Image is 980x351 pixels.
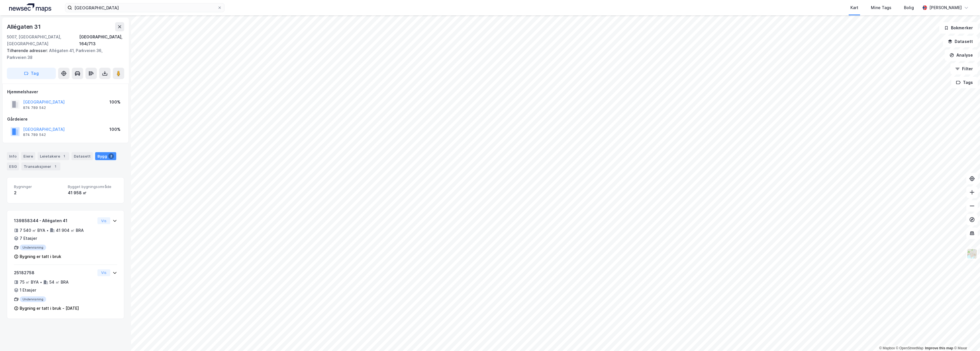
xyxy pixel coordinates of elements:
div: [PERSON_NAME] [929,4,962,11]
div: Transaksjoner [21,162,60,170]
div: 25182758 [14,269,95,276]
div: 100% [109,126,121,133]
input: Søk på adresse, matrikkel, gårdeiere, leietakere eller personer [72,3,217,12]
div: Mine Tags [871,4,891,11]
button: Tags [951,77,978,88]
div: 139858344 - Allégaten 41 [14,217,95,224]
div: [GEOGRAPHIC_DATA], 164/713 [79,34,124,47]
div: 75 ㎡ BYA [20,279,39,286]
div: Bolig [904,4,914,11]
div: 7 Etasjer [20,235,37,242]
div: Info [7,152,19,160]
img: Z [967,248,977,259]
button: Datasett [943,36,978,47]
a: Mapbox [879,346,895,350]
button: Vis [97,217,110,224]
span: Tilhørende adresser: [7,48,49,53]
span: Bygget bygningsområde [68,184,117,189]
div: 2 [14,189,63,196]
div: Eiere [21,152,35,160]
div: ESG [7,162,19,170]
div: Bygning er tatt i bruk [20,253,61,260]
div: 100% [109,99,121,106]
div: 874 789 542 [23,133,46,137]
div: 54 ㎡ BRA [49,279,69,286]
div: Bygning er tatt i bruk - [DATE] [20,305,79,312]
div: Datasett [72,152,93,160]
span: Bygninger [14,184,63,189]
div: 41 958 ㎡ [68,189,117,196]
div: 1 Etasjer [20,287,36,294]
div: 2 [108,153,114,159]
div: 1 [52,164,58,169]
div: Gårdeiere [7,116,124,123]
button: Analyse [945,49,978,61]
button: Tag [7,68,56,79]
div: Leietakere [38,152,69,160]
div: 41 904 ㎡ BRA [56,227,84,234]
div: Allégaten 41, Parkveien 36, Parkveien 38 [7,47,120,61]
div: Hjemmelshaver [7,88,124,95]
div: Kart [850,4,858,11]
a: Improve this map [925,346,953,350]
button: Filter [950,63,978,75]
div: 1 [61,153,67,159]
div: Bygg [95,152,116,160]
div: 874 789 542 [23,106,46,110]
div: Kontrollprogram for chat [952,324,980,351]
button: Bokmerker [939,22,978,34]
div: Allégaten 31 [7,22,42,31]
a: OpenStreetMap [896,346,924,350]
button: Vis [97,269,110,276]
div: • [46,228,49,233]
div: 7 540 ㎡ BYA [20,227,45,234]
img: logo.a4113a55bc3d86da70a041830d287a7e.svg [9,3,51,12]
div: • [40,280,42,284]
iframe: Chat Widget [952,324,980,351]
div: 5007, [GEOGRAPHIC_DATA], [GEOGRAPHIC_DATA] [7,34,79,47]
